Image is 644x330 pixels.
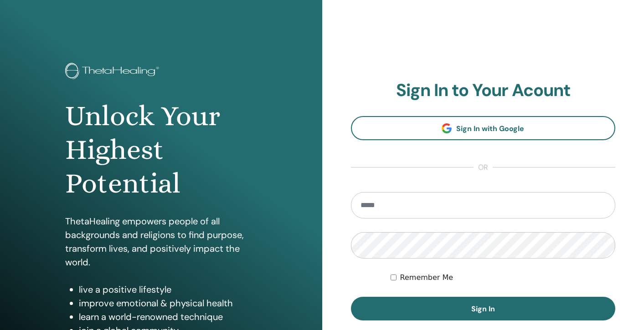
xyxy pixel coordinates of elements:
[351,116,616,140] a: Sign In with Google
[391,272,615,283] div: Keep me authenticated indefinitely or until I manually logout
[79,283,257,296] li: live a positive lifestyle
[400,272,453,283] label: Remember Me
[79,296,257,310] li: improve emotional & physical health
[79,310,257,324] li: learn a world-renowned technique
[351,80,616,101] h2: Sign In to Your Acount
[65,99,257,201] h1: Unlock Your Highest Potential
[456,124,524,133] span: Sign In with Google
[351,297,616,320] button: Sign In
[474,162,493,173] span: or
[65,214,257,269] p: ThetaHealing empowers people of all backgrounds and religions to find purpose, transform lives, a...
[471,304,495,314] span: Sign In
